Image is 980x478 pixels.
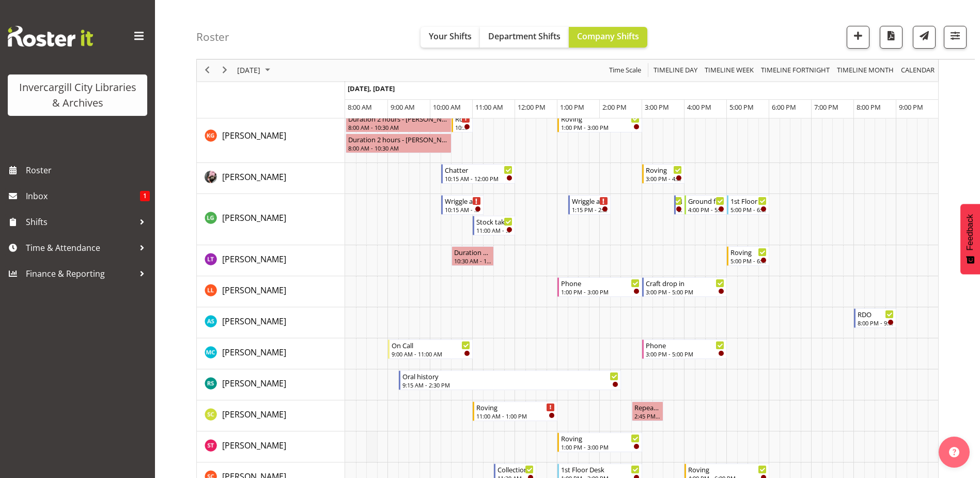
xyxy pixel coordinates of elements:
[222,408,286,421] a: [PERSON_NAME]
[688,205,724,214] div: 4:00 PM - 5:00 PM
[642,339,727,359] div: Michelle Cunningham"s event - Phone Begin From Monday, October 13, 2025 at 3:00:00 PM GMT+13:00 E...
[222,212,286,223] span: [PERSON_NAME]
[966,214,975,250] span: Feedback
[445,165,513,175] div: Chatter
[18,80,137,111] div: Invercargill City Libraries & Archives
[561,443,640,451] div: 1:00 PM - 3:00 PM
[730,257,767,265] div: 5:00 PM - 6:00 PM
[678,196,682,206] div: New book tagging
[568,195,611,215] div: Lisa Griffiths"s event - Wriggle and Rhyme Begin From Monday, October 13, 2025 at 1:15:00 PM GMT+...
[473,216,515,235] div: Lisa Griffiths"s event - Stock taking Begin From Monday, October 13, 2025 at 11:00:00 AM GMT+13:0...
[857,102,881,112] span: 8:00 PM
[602,102,627,112] span: 2:00 PM
[685,195,727,215] div: Lisa Griffiths"s event - Ground floor Help Desk Begin From Monday, October 13, 2025 at 4:00:00 PM...
[222,171,286,183] span: [PERSON_NAME]
[652,64,699,77] button: Timeline Day
[445,205,481,214] div: 10:15 AM - 11:15 AM
[197,276,345,307] td: Lynette Lockett resource
[646,165,682,175] div: Roving
[197,400,345,431] td: Samuel Carter resource
[652,64,698,77] span: Timeline Day
[608,64,643,77] button: Time Scale
[688,196,724,206] div: Ground floor Help Desk
[646,340,724,350] div: Phone
[222,212,286,224] a: [PERSON_NAME]
[642,277,727,297] div: Lynette Lockett"s event - Craft drop in Begin From Monday, October 13, 2025 at 3:00:00 PM GMT+13:...
[388,339,473,359] div: Michelle Cunningham"s event - On Call Begin From Monday, October 13, 2025 at 9:00:00 AM GMT+13:00...
[222,315,286,327] a: [PERSON_NAME]
[960,204,980,274] button: Feedback - Show survey
[646,278,724,288] div: Craft drop in
[646,174,682,183] div: 3:00 PM - 4:00 PM
[835,64,896,77] button: Timeline Month
[26,162,150,178] span: Roster
[236,64,275,77] button: October 2025
[222,440,286,451] span: [PERSON_NAME]
[222,284,286,296] a: [PERSON_NAME]
[760,64,831,77] span: Timeline Fortnight
[236,64,261,77] span: [DATE]
[476,216,512,227] div: Stock taking
[222,439,286,452] a: [PERSON_NAME]
[402,371,619,381] div: Oral history
[222,129,286,142] a: [PERSON_NAME]
[222,377,286,390] a: [PERSON_NAME]
[561,123,640,131] div: 1:00 PM - 3:00 PM
[348,102,372,112] span: 8:00 AM
[730,205,767,214] div: 5:00 PM - 6:00 PM
[399,370,621,390] div: Rosie Stather"s event - Oral history Begin From Monday, October 13, 2025 at 9:15:00 AM GMT+13:00 ...
[222,409,286,420] span: [PERSON_NAME]
[632,401,664,421] div: Samuel Carter"s event - Repeats every monday - Samuel Carter Begin From Monday, October 13, 2025 ...
[557,432,642,452] div: Saniya Thompson"s event - Roving Begin From Monday, October 13, 2025 at 1:00:00 PM GMT+13:00 Ends...
[847,26,869,49] button: Add a new shift
[222,378,286,389] span: [PERSON_NAME]
[197,112,345,163] td: Katie Greene resource
[452,113,473,132] div: Katie Greene"s event - Roving Begin From Monday, October 13, 2025 at 10:30:00 AM GMT+13:00 Ends A...
[348,123,449,131] div: 8:00 AM - 10:30 AM
[557,277,642,297] div: Lynette Lockett"s event - Phone Begin From Monday, October 13, 2025 at 1:00:00 PM GMT+13:00 Ends ...
[703,64,756,77] button: Timeline Week
[222,253,286,265] a: [PERSON_NAME]
[198,59,216,81] div: previous period
[441,164,516,184] div: Keyu Chen"s event - Chatter Begin From Monday, October 13, 2025 at 10:15:00 AM GMT+13:00 Ends At ...
[445,196,481,206] div: Wriggle and Rhyme
[858,309,894,319] div: RDO
[646,350,724,358] div: 3:00 PM - 5:00 PM
[200,64,214,77] button: Previous
[899,64,937,77] button: Month
[476,402,555,412] div: Roving
[222,346,286,358] a: [PERSON_NAME]
[473,401,557,421] div: Samuel Carter"s event - Roving Begin From Monday, October 13, 2025 at 11:00:00 AM GMT+13:00 Ends ...
[858,319,894,327] div: 8:00 PM - 9:00 PM
[222,130,286,141] span: [PERSON_NAME]
[348,84,395,93] span: [DATE], [DATE]
[454,257,491,265] div: 10:30 AM - 11:30 AM
[222,316,286,327] span: [PERSON_NAME]
[727,246,769,266] div: Lyndsay Tautari"s event - Roving Begin From Monday, October 13, 2025 at 5:00:00 PM GMT+13:00 Ends...
[475,102,503,112] span: 11:00 AM
[26,240,134,256] span: Time & Attendance
[216,59,234,81] div: next period
[392,350,470,358] div: 9:00 AM - 11:00 AM
[454,247,491,257] div: Duration 1 hours - [PERSON_NAME]
[197,431,345,462] td: Saniya Thompson resource
[476,226,512,234] div: 11:00 AM - 12:00 PM
[645,102,669,112] span: 3:00 PM
[730,247,767,257] div: Roving
[642,164,685,184] div: Keyu Chen"s event - Roving Begin From Monday, October 13, 2025 at 3:00:00 PM GMT+13:00 Ends At Mo...
[678,205,682,214] div: 3:45 PM - 4:00 PM
[634,412,661,420] div: 2:45 PM - 3:30 PM
[429,31,472,42] span: Your Shifts
[433,102,461,112] span: 10:00 AM
[421,27,480,48] button: Your Shifts
[140,191,150,201] span: 1
[197,338,345,369] td: Michelle Cunningham resource
[772,102,796,112] span: 6:00 PM
[480,27,569,48] button: Department Shifts
[348,134,449,144] div: Duration 2 hours - [PERSON_NAME]
[577,31,639,42] span: Company Shifts
[222,347,286,358] span: [PERSON_NAME]
[880,26,903,49] button: Download a PDF of the roster for the current day
[899,102,923,112] span: 9:00 PM
[572,205,608,214] div: 1:15 PM - 2:15 PM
